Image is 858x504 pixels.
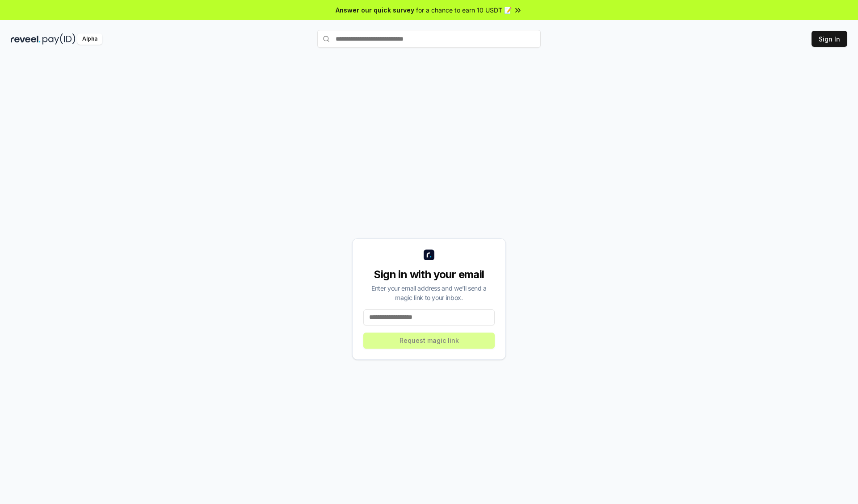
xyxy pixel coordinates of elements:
div: Sign in with your email [363,267,495,282]
img: reveel_dark [11,33,41,45]
img: logo_small [424,250,434,260]
img: pay_id [42,33,76,45]
div: Alpha [77,33,102,45]
span: Answer our quick survey [336,5,414,15]
button: Sign In [812,31,847,47]
div: Enter your email address and we’ll send a magic link to your inbox. [363,283,495,302]
span: for a chance to earn 10 USDT 📝 [416,5,512,15]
